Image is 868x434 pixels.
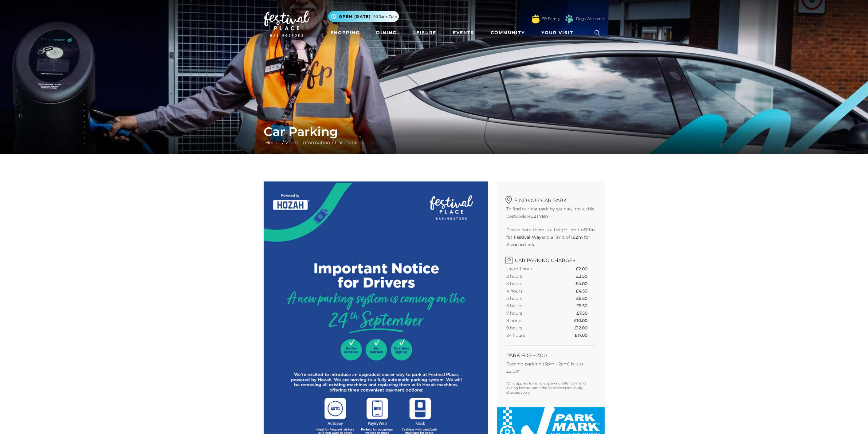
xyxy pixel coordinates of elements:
th: 8 hours [506,317,556,324]
strong: RG21 7BA [527,213,548,219]
h2: Find our car park [506,194,595,203]
a: FP Family [542,16,560,22]
p: Evening parking (5pm - 2am) is just £2.00* [506,360,595,375]
div: / / [259,124,609,146]
p: Please note there is a height limit of and a limit of [506,226,595,248]
th: 24 hours [506,332,556,339]
img: Festival Place Logo [264,11,310,37]
th: Up to 1 hour [506,265,556,273]
h2: Car Parking Charges [506,254,595,263]
th: 6 hours [506,302,556,309]
a: Events [450,27,477,38]
a: Dogs Welcome! [576,16,605,22]
a: Car Parking [333,140,364,145]
h2: PARK FOR £2.00 [506,352,595,358]
th: £12.00 [574,324,595,332]
a: Your Visit [539,27,579,38]
span: 9.30am-7pm [373,14,397,19]
th: 7 hours [506,309,556,317]
th: 2 hours [506,273,556,280]
th: 4 hours [506,287,556,295]
th: £4.00 [575,280,595,287]
th: 3 hours [506,280,556,287]
a: Community [488,27,527,38]
h1: Car Parking [264,124,605,139]
th: £7.50 [576,309,595,317]
th: 9 hours [506,324,556,332]
span: Open [DATE] [339,14,371,19]
th: £4.50 [576,287,595,295]
a: Leisure [411,27,439,38]
th: £5.50 [576,295,595,302]
a: Visitor Information [284,140,332,145]
th: £6.50 [576,302,595,309]
th: £17.00 [575,332,595,339]
a: Home [264,140,282,145]
a: Shopping [328,27,362,38]
p: *Only applies to vehicles parking after 5pm and exiting before 2am otherwise standard hourly char... [506,381,595,395]
th: 5 hours [506,295,556,302]
th: £2.00 [576,265,595,273]
button: Open [DATE] 9.30am-7pm [328,11,399,22]
th: £10.00 [574,317,595,324]
th: £3.50 [576,273,595,280]
span: Your Visit [541,30,573,36]
p: To find our car park by sat nav, input this postcode: [506,205,595,220]
a: Dining [374,27,399,38]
